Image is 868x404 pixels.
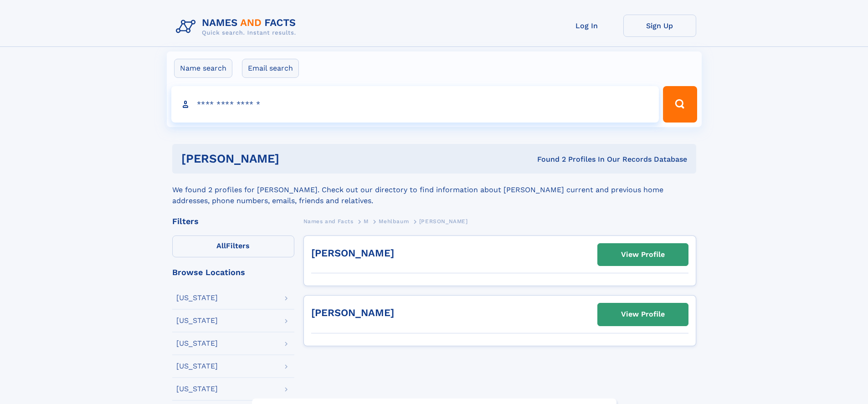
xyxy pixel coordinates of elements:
[242,59,299,78] label: Email search
[176,317,218,324] div: [US_STATE]
[176,363,218,370] div: [US_STATE]
[172,15,303,39] img: Logo Names and Facts
[621,244,665,265] div: View Profile
[171,86,659,123] input: search input
[176,385,218,393] div: [US_STATE]
[311,307,394,318] a: [PERSON_NAME]
[550,15,623,37] a: Log In
[181,153,408,164] h1: [PERSON_NAME]
[364,215,369,227] a: M
[408,154,687,164] div: Found 2 Profiles In Our Records Database
[623,15,696,37] a: Sign Up
[176,294,218,302] div: [US_STATE]
[311,247,394,259] a: [PERSON_NAME]
[419,218,468,225] span: [PERSON_NAME]
[364,218,369,225] span: M
[379,218,409,225] span: Mehlbaum
[172,217,294,225] div: Filters
[172,268,294,276] div: Browse Locations
[621,304,665,325] div: View Profile
[176,340,218,347] div: [US_STATE]
[663,86,697,123] button: Search Button
[172,174,696,206] div: We found 2 profiles for [PERSON_NAME]. Check out our directory to find information about [PERSON_...
[379,215,409,227] a: Mehlbaum
[174,59,232,78] label: Name search
[598,244,688,266] a: View Profile
[216,241,226,250] span: All
[172,235,294,257] label: Filters
[598,303,688,325] a: View Profile
[303,215,354,227] a: Names and Facts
